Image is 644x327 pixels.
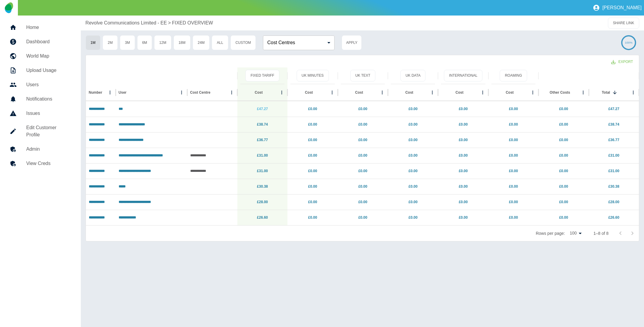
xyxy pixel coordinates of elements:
h5: View Creds [26,160,71,167]
a: £38.74 [608,122,619,127]
div: Cost [305,90,313,95]
a: £0.00 [509,215,518,220]
div: Cost [456,90,464,95]
button: UK Data [400,70,425,81]
a: £0.00 [559,122,568,127]
div: Cost [506,90,514,95]
a: £0.00 [559,215,568,220]
h5: Upload Usage [26,67,71,74]
p: Rows per page: [536,230,565,236]
div: Cost [405,90,413,95]
a: £28.00 [257,200,268,204]
a: World Map [5,49,76,63]
a: £0.00 [408,153,417,158]
a: £0.00 [408,122,417,127]
a: £0.00 [358,215,367,220]
button: 2M [103,35,118,50]
button: UK Minutes [297,70,329,81]
a: £30.38 [608,184,619,189]
a: £36.77 [257,138,268,142]
div: Cost [255,90,263,95]
a: £0.00 [408,138,417,142]
a: £0.00 [358,169,367,173]
button: [PERSON_NAME] [590,2,644,14]
div: Other Costs [550,90,570,95]
a: £31.00 [608,169,619,173]
a: Issues [5,106,76,121]
h5: Dashboard [26,38,71,45]
a: £0.00 [509,138,518,142]
a: Dashboard [5,35,76,49]
a: £0.00 [358,122,367,127]
a: Users [5,78,76,92]
button: Cost column menu [529,88,537,97]
button: Cost Centre column menu [227,88,236,97]
a: £31.00 [257,153,268,158]
a: £0.00 [408,184,417,189]
a: £0.00 [308,169,317,173]
h5: Edit Customer Profile [26,124,71,138]
button: Roaming [500,70,527,81]
button: International [444,70,482,81]
a: £0.00 [459,215,468,220]
a: Notifications [5,92,76,106]
h5: Admin [26,146,71,153]
button: Export [606,56,638,67]
a: £0.00 [509,169,518,173]
a: £0.00 [559,169,568,173]
a: £0.00 [559,153,568,158]
a: £0.00 [509,200,518,204]
h5: Issues [26,110,71,117]
a: £0.00 [459,138,468,142]
a: £0.00 [408,200,417,204]
a: £26.60 [608,215,619,220]
button: Custom [230,35,256,50]
a: £0.00 [509,122,518,127]
a: £31.00 [257,169,268,173]
a: £0.00 [559,138,568,142]
button: Cost column menu [479,88,487,97]
a: £0.00 [459,107,468,111]
button: Cost column menu [278,88,286,97]
button: Fixed Tariff [245,70,279,81]
a: £0.00 [459,184,468,189]
button: Cost column menu [378,88,386,97]
button: 24M [193,35,210,50]
p: FIXED OVERVIEW [172,19,213,27]
button: 12M [154,35,171,50]
a: £0.00 [308,138,317,142]
a: Edit Customer Profile [5,121,76,142]
a: £0.00 [358,184,367,189]
a: £0.00 [408,107,417,111]
a: £0.00 [358,153,367,158]
a: £47.27 [608,107,619,111]
img: Logo [5,2,13,13]
h5: Notifications [26,95,71,103]
button: Total column menu [629,88,637,97]
button: SHARE LINK [608,18,639,29]
a: £0.00 [559,200,568,204]
a: £0.00 [459,169,468,173]
text: 100% [625,41,633,44]
a: £30.38 [257,184,268,189]
button: Cost column menu [328,88,336,97]
a: £0.00 [559,184,568,189]
button: Cost column menu [428,88,436,97]
h5: World Map [26,53,71,60]
div: Cost Centre [190,90,210,95]
div: Cost [355,90,363,95]
a: £0.00 [509,184,518,189]
button: UK Text [350,70,375,81]
h5: Home [26,24,71,31]
button: Other Costs column menu [579,88,587,97]
p: > [168,19,171,27]
p: 1–8 of 8 [593,230,609,236]
a: Upload Usage [5,63,76,78]
h5: Users [26,81,71,88]
button: Sort [611,88,619,97]
a: £0.00 [358,138,367,142]
a: £0.00 [459,200,468,204]
a: Revolve Communications Limited - EE [86,19,167,27]
a: Admin [5,142,76,156]
a: £0.00 [308,153,317,158]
